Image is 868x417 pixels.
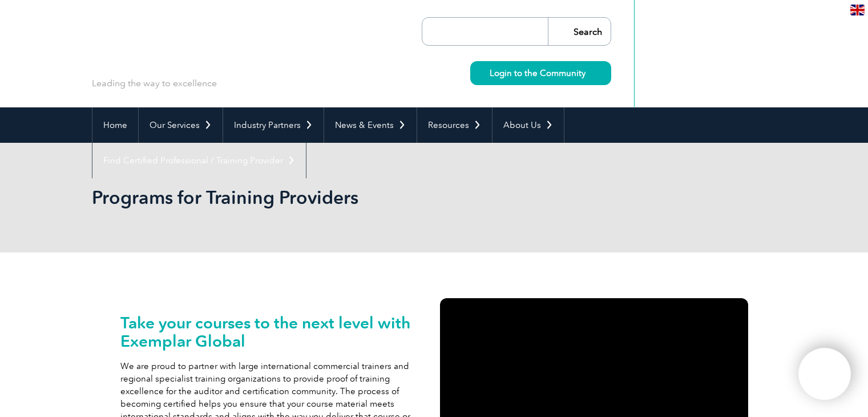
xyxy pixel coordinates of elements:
img: svg+xml;nitro-empty-id=MTY5ODoxMTY=-1;base64,PHN2ZyB2aWV3Qm94PSIwIDAgNDAwIDQwMCIgd2lkdGg9IjQwMCIg... [810,360,839,388]
a: Login to the Community [470,61,611,85]
img: svg+xml;nitro-empty-id=MzY2OjIyMw==-1;base64,PHN2ZyB2aWV3Qm94PSIwIDAgMTEgMTEiIHdpZHRoPSIxMSIgaGVp... [586,70,592,76]
h2: Take your courses to the next level with Exemplar Global [120,314,429,350]
input: Search [548,18,611,45]
img: en [850,5,865,15]
a: Industry Partners [223,107,324,143]
a: Resources [417,107,492,143]
a: Find Certified Professional / Training Provider [92,143,306,178]
a: Home [92,107,138,143]
h2: Programs for Training Providers [92,189,571,207]
a: About Us [492,107,564,143]
a: Our Services [139,107,223,143]
p: Leading the way to excellence [92,77,217,90]
a: News & Events [324,107,417,143]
